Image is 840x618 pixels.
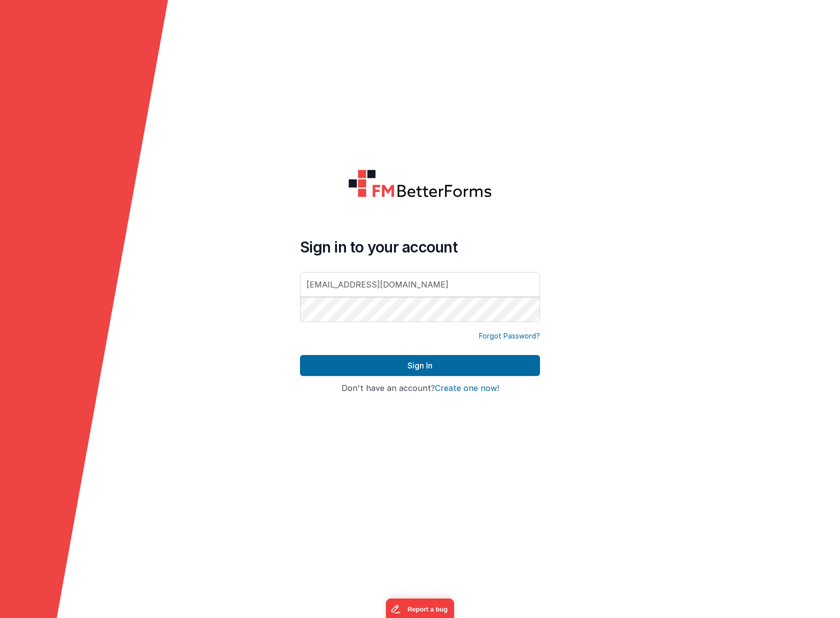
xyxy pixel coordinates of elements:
[435,384,499,393] button: Create one now!
[300,355,540,376] button: Sign In
[300,384,540,393] h4: Don't have an account?
[300,272,540,297] input: Email Address
[479,331,540,341] a: Forgot Password?
[300,238,540,256] h4: Sign in to your account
